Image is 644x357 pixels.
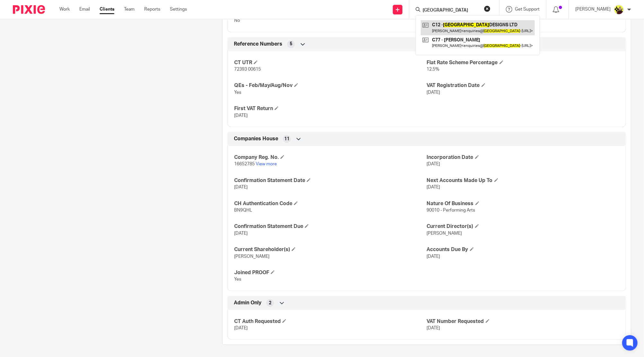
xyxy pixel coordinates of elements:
span: [DATE] [234,113,248,118]
span: [PERSON_NAME] [234,254,269,259]
h4: Current Shareholder(s) [234,246,427,253]
h4: Next Accounts Made Up To [427,177,619,184]
span: [DATE] [427,90,440,95]
span: 90010 - Performing Arts [427,208,475,213]
h4: CT UTR [234,59,427,66]
a: Reports [144,6,160,13]
img: Megan-Starbridge.jpg [614,4,624,15]
span: Get Support [515,7,540,12]
h4: Incorporation Date [427,154,619,161]
span: 16652785 [234,162,255,166]
span: 11 [284,136,289,142]
a: Clients [100,6,114,13]
a: View more [256,162,277,166]
span: [DATE] [427,254,440,259]
button: Clear [484,5,490,12]
h4: QEs - Feb/May/Aug/Nov [234,82,427,89]
span: [DATE] [234,231,248,236]
span: Admin Only [234,300,261,306]
h4: VAT Number Requested [427,318,619,325]
h4: First VAT Return [234,105,427,112]
input: Search [422,8,480,13]
h4: Current Director(s) [427,223,619,230]
span: [DATE] [234,185,248,189]
span: [DATE] [427,326,440,330]
span: Reference Numbers [234,41,282,48]
span: [DATE] [427,162,440,166]
span: Yes [234,277,241,282]
a: Settings [170,6,187,13]
span: BN9QHL [234,208,252,213]
h4: Confirmation Statement Date [234,177,427,184]
span: Yes [234,90,241,95]
h4: Joined PROOF [234,269,427,276]
span: 2 [269,300,271,306]
a: Work [59,6,70,13]
span: Companies House [234,135,278,142]
img: Pixie [13,5,45,14]
h4: Accounts Due By [427,246,619,253]
span: [DATE] [427,185,440,189]
a: Email [79,6,90,13]
span: 12.5% [427,67,440,72]
span: [PERSON_NAME] [427,231,462,236]
p: [PERSON_NAME] [575,6,611,13]
h4: Confirmation Statement Due [234,223,427,230]
span: 5 [290,41,292,47]
h4: VAT Registration Date [427,82,619,89]
h4: Flat Rate Scheme Percentage [427,59,619,66]
a: Team [124,6,135,13]
span: [DATE] [234,326,248,330]
h4: Company Reg. No. [234,154,427,161]
h4: CT Auth Requested [234,318,427,325]
span: 72393 00615 [234,67,261,72]
h4: Nature Of Business [427,200,619,207]
span: No [234,18,240,23]
h4: CH Authentication Code [234,200,427,207]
